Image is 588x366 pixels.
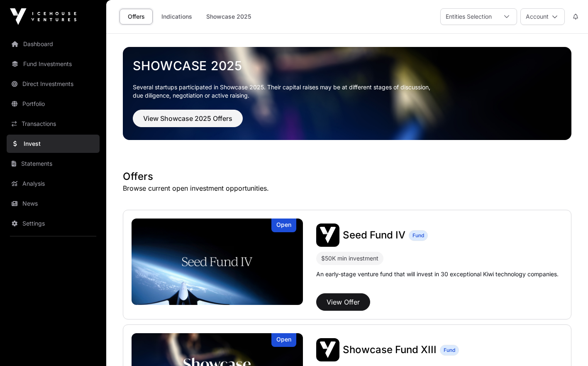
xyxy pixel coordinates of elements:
[316,252,383,265] div: $50K min investment
[316,338,339,361] img: Showcase Fund XIII
[271,333,296,347] div: Open
[7,35,100,53] a: Dashboard
[316,270,559,278] p: An early-stage venture fund that will invest in 30 exceptional Kiwi technology companies.
[343,228,405,242] a: Seed Fund IV
[7,55,100,73] a: Fund Investments
[120,9,153,25] a: Offers
[133,118,243,126] a: View Showcase 2025 Offers
[123,170,571,183] h1: Offers
[123,183,571,193] p: Browse current open investment opportunities.
[10,8,76,25] img: Icehouse Ventures Logo
[343,343,437,356] a: Showcase Fund XIII
[7,214,100,233] a: Settings
[343,344,437,356] span: Showcase Fund XIII
[143,113,232,123] span: View Showcase 2025 Offers
[7,75,100,93] a: Direct Investments
[156,9,198,25] a: Indications
[201,9,256,25] a: Showcase 2025
[444,347,455,354] span: Fund
[133,110,243,127] button: View Showcase 2025 Offers
[7,135,100,153] a: Invest
[547,326,588,366] iframe: Chat Widget
[132,219,303,305] a: Seed Fund IVOpen
[7,155,100,173] a: Statements
[7,115,100,133] a: Transactions
[520,8,565,25] button: Account
[343,229,405,241] span: Seed Fund IV
[132,219,303,305] img: Seed Fund IV
[412,232,424,239] span: Fund
[271,219,296,232] div: Open
[316,293,370,311] button: View Offer
[123,47,571,140] img: Showcase 2025
[321,253,378,263] div: $50K min investment
[7,174,100,193] a: Analysis
[7,95,100,113] a: Portfolio
[441,9,497,25] div: Entities Selection
[133,83,561,100] p: Several startups participated in Showcase 2025. Their capital raises may be at different stages o...
[7,194,100,213] a: News
[133,58,561,73] a: Showcase 2025
[316,224,339,247] img: Seed Fund IV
